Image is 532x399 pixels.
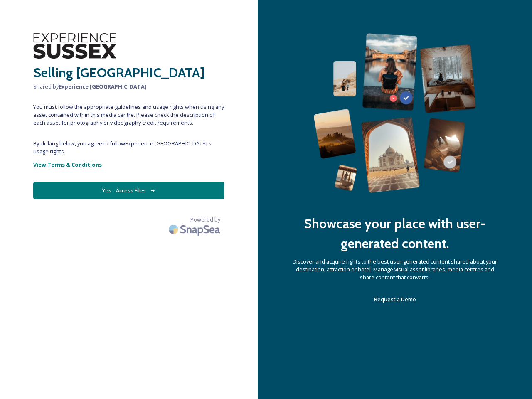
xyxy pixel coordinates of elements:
[33,160,224,170] a: View Terms & Conditions
[33,140,224,155] span: By clicking below, you agree to follow Experience [GEOGRAPHIC_DATA] 's usage rights.
[33,83,224,91] span: Shared by
[166,219,224,239] img: SnapSea Logo
[374,296,416,303] span: Request a Demo
[313,33,476,193] img: 63b42ca75bacad526042e722_Group%20154-p-800.png
[291,214,499,254] h2: Showcase your place with user-generated content.
[33,161,102,168] strong: View Terms & Conditions
[374,294,416,304] a: Request a Demo
[33,182,224,199] button: Yes - Access Files
[59,83,147,90] strong: Experience [GEOGRAPHIC_DATA]
[190,216,220,224] span: Powered by
[33,33,116,59] img: WSCC%20ES%20Logo%20-%20Primary%20-%20Black.png
[33,103,224,127] span: You must follow the appropriate guidelines and usage rights when using any asset contained within...
[33,63,224,83] h2: Selling [GEOGRAPHIC_DATA]
[291,258,499,282] span: Discover and acquire rights to the best user-generated content shared about your destination, att...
